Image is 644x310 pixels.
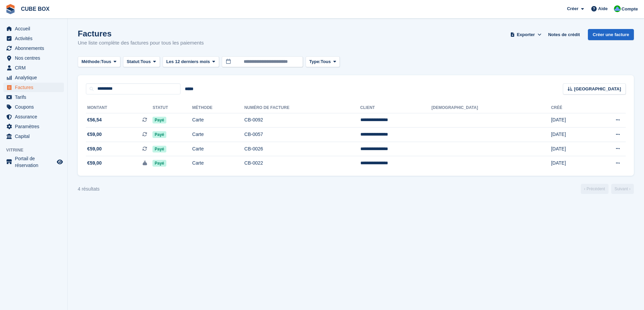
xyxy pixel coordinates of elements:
img: stora-icon-8386f47178a22dfd0bd8f6a31ec36ba5ce8667c1dd55bd0f319d3a0aa187defe.svg [5,4,16,14]
a: Boutique d'aperçu [56,158,64,166]
span: Assurance [15,112,55,121]
th: Créé [551,103,589,113]
a: menu [3,24,64,33]
span: CRM [15,63,55,73]
th: Client [360,103,432,113]
td: [DATE] [551,156,589,170]
button: Exporter [509,29,543,40]
span: Compte [622,6,638,12]
span: €59,00 [87,131,102,138]
td: CB-0022 [244,156,360,170]
span: Portail de réservation [15,155,55,169]
span: €56,54 [87,116,102,123]
span: Vitrine [6,147,67,153]
th: Numéro de facture [244,103,360,113]
span: Coupons [15,102,55,112]
span: Aide [598,5,607,12]
a: menu [3,73,64,82]
th: [DEMOGRAPHIC_DATA] [431,103,551,113]
a: menu [3,112,64,121]
a: Précédent [581,184,609,194]
span: €59,00 [87,160,102,167]
a: Créer une facture [588,29,634,40]
td: CB-0057 [244,128,360,142]
th: Montant [86,103,152,113]
a: CUBE BOX [18,3,52,15]
a: menu [3,44,64,53]
td: CB-0026 [244,142,360,156]
span: Payé [152,131,166,138]
td: Carte [192,128,244,142]
span: Analytique [15,73,55,82]
span: Tarifs [15,92,55,102]
div: 4 résultats [78,186,100,193]
a: menu [3,155,64,169]
img: Cube Box [614,5,621,12]
td: CB-0092 [244,113,360,128]
span: Méthode: [81,58,101,65]
span: Paramètres [15,122,55,131]
button: Statut: Tous [123,56,160,67]
a: menu [3,122,64,131]
span: Nos centres [15,53,55,63]
span: [GEOGRAPHIC_DATA] [574,86,621,92]
span: Exporter [517,31,535,38]
a: menu [3,132,64,141]
span: Statut: [127,58,141,65]
button: Type: Tous [306,56,340,67]
span: Tous [141,58,151,65]
span: €59,00 [87,145,102,152]
span: Les 12 derniers mois [166,58,210,65]
td: [DATE] [551,142,589,156]
td: [DATE] [551,128,589,142]
span: Activités [15,34,55,43]
span: Payé [152,146,166,152]
a: Notes de crédit [545,29,582,40]
span: Payé [152,117,166,123]
span: Payé [152,160,166,167]
a: menu [3,34,64,43]
span: Accueil [15,24,55,33]
a: Suivant [611,184,634,194]
span: Factures [15,83,55,92]
h1: Factures [78,29,204,38]
span: Type: [309,58,321,65]
a: menu [3,102,64,112]
span: Créer [567,5,578,12]
button: Les 12 derniers mois [163,56,219,67]
button: Méthode: Tous [78,56,120,67]
td: Carte [192,142,244,156]
th: Statut [152,103,192,113]
span: Capital [15,132,55,141]
span: Abonnements [15,44,55,53]
span: Tous [101,58,111,65]
th: Méthode [192,103,244,113]
td: Carte [192,113,244,128]
a: menu [3,53,64,63]
p: Une liste complète des factures pour tous les paiements [78,39,204,47]
nav: Page [579,184,635,194]
td: Carte [192,156,244,170]
a: menu [3,83,64,92]
td: [DATE] [551,113,589,128]
a: menu [3,92,64,102]
a: menu [3,63,64,73]
span: Tous [320,58,331,65]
